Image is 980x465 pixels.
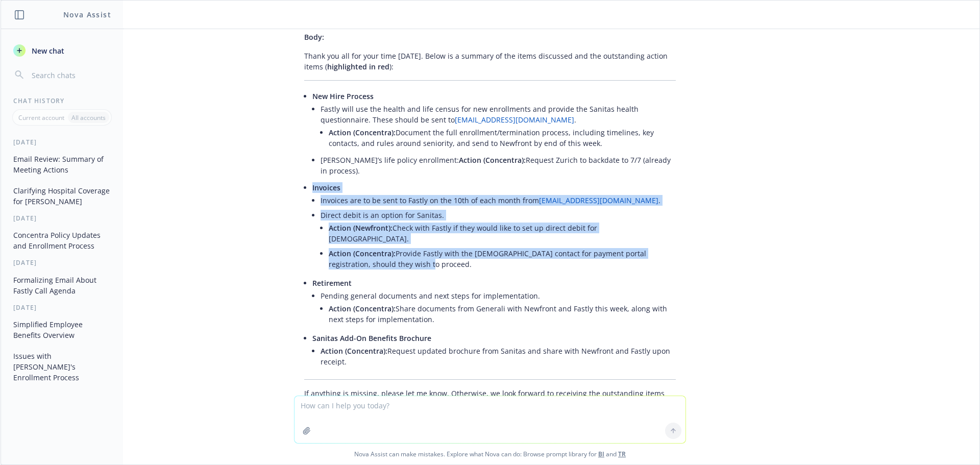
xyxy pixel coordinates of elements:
li: Request updated brochure from Sanitas and share with Newfront and Fastly upon receipt. [321,344,676,369]
span: highlighted in red [327,62,389,71]
a: [EMAIL_ADDRESS][DOMAIN_NAME] [539,195,658,205]
span: Invoices [312,183,340,192]
button: Concentra Policy Updates and Enrollment Process [9,227,115,254]
li: Provide Fastly with the [DEMOGRAPHIC_DATA] contact for payment portal registration, should they w... [329,246,676,272]
p: If anything is missing, please let me know. Otherwise, we look forward to receiving the outstandi... [304,388,676,409]
span: Body: [304,32,324,42]
button: Simplified Employee Benefits Overview [9,316,115,344]
span: Retirement [312,278,352,288]
a: TR [618,450,626,458]
span: Nova Assist can make mistakes. Explore what Nova can do: Browse prompt library for and [5,444,975,464]
li: [PERSON_NAME]’s life policy enrollment: Request Zurich to backdate to 7/7 (already in process). [321,153,676,178]
li: Invoices are to be sent to Fastly on the 10th of each month from . [321,193,676,208]
span: Action (Concentra): [329,304,396,313]
input: Search chats [30,68,111,82]
span: New Hire Process [312,91,374,101]
div: [DATE] [1,258,123,267]
span: Action (Concentra): [329,128,396,137]
button: Email Review: Summary of Meeting Actions [9,151,115,178]
a: BI [598,450,604,458]
span: Action (Newfront): [329,223,393,233]
button: New chat [9,41,115,60]
li: Fastly will use the health and life census for new enrollments and provide the Sanitas health que... [321,102,676,153]
p: All accounts [71,113,106,122]
p: Current account [18,113,64,122]
span: Sanitas Add-On Benefits Brochure [312,333,431,343]
li: Direct debit is an option for Sanitas. [321,208,676,274]
span: Action (Concentra): [329,249,396,258]
span: Action (Concentra): [321,346,387,356]
div: [DATE] [1,214,123,223]
p: Thank you all for your time [DATE]. Below is a summary of the items discussed and the outstanding... [304,51,676,72]
a: [EMAIL_ADDRESS][DOMAIN_NAME] [455,115,574,125]
li: Check with Fastly if they would like to set up direct debit for [DEMOGRAPHIC_DATA]. [329,221,676,246]
div: Chat History [1,96,123,105]
span: Action (Concentra): [459,155,526,165]
button: Clarifying Hospital Coverage for [PERSON_NAME] [9,182,115,210]
h1: Nova Assist [63,9,111,20]
button: Formalizing Email About Fastly Call Agenda [9,272,115,299]
div: [DATE] [1,138,123,146]
li: Share documents from Generali with Newfront and Fastly this week, along with next steps for imple... [329,301,676,327]
li: Pending general documents and next steps for implementation. [321,288,676,329]
button: Issues with [PERSON_NAME]'s Enrollment Process [9,348,115,386]
span: New chat [30,45,64,56]
div: [DATE] [1,303,123,312]
li: Document the full enrollment/termination process, including timelines, key contacts, and rules ar... [329,125,676,151]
